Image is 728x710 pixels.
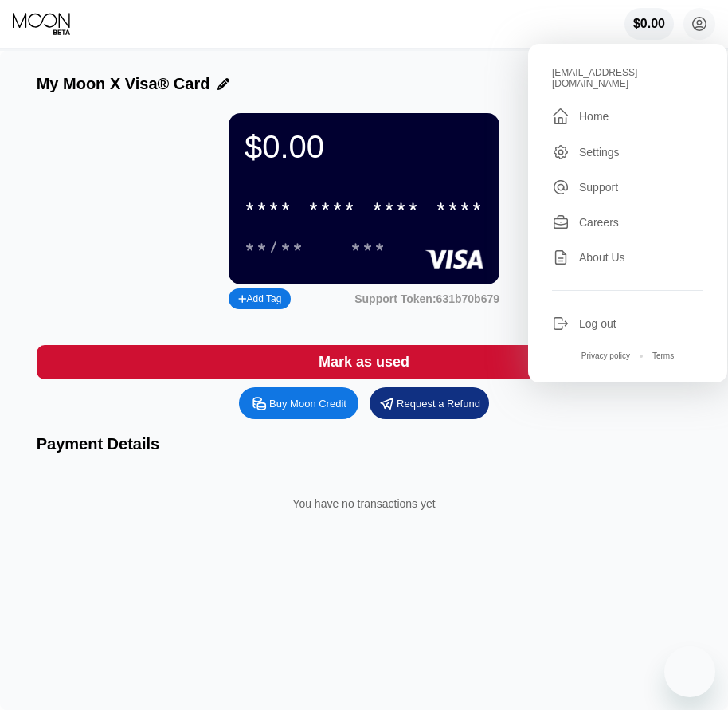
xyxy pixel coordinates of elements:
[664,646,715,697] iframe: Button to launch messaging window
[652,351,674,360] div: Terms
[552,107,569,126] div: 
[633,17,665,31] div: $0.00
[37,435,692,453] div: Payment Details
[370,387,489,419] div: Request a Refund
[581,351,630,360] div: Privacy policy
[239,387,358,419] div: Buy Moon Credit
[579,181,618,194] div: Support
[37,75,210,93] div: My Moon X Visa® Card
[552,67,703,89] div: [EMAIL_ADDRESS][DOMAIN_NAME]
[624,8,674,40] div: $0.00
[245,129,483,165] div: $0.00
[552,107,703,126] div: Home
[229,288,291,309] div: Add Tag
[552,315,703,332] div: Log out
[238,293,281,304] div: Add Tag
[269,397,346,410] div: Buy Moon Credit
[397,397,480,410] div: Request a Refund
[49,481,679,526] div: You have no transactions yet
[319,353,409,371] div: Mark as used
[552,178,703,196] div: Support
[552,214,703,231] div: Careers
[354,292,499,305] div: Support Token:631b70b679
[552,143,703,161] div: Settings
[579,251,625,264] div: About Us
[579,317,616,330] div: Log out
[579,216,619,229] div: Careers
[579,110,609,123] div: Home
[354,292,499,305] div: Support Token: 631b70b679
[552,249,703,266] div: About Us
[37,345,692,379] div: Mark as used
[579,146,620,159] div: Settings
